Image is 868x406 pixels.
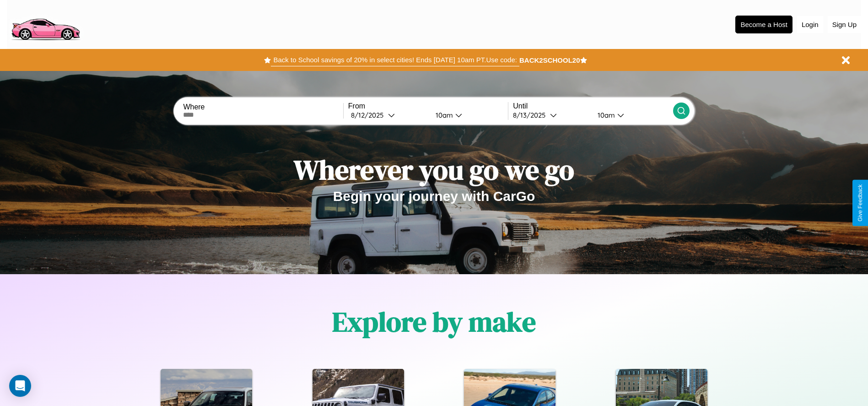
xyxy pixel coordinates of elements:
[351,111,388,119] div: 8 / 12 / 2025
[9,375,31,397] div: Open Intercom Messenger
[332,303,536,341] h1: Explore by make
[828,16,861,33] button: Sign Up
[183,103,343,111] label: Where
[513,102,673,110] label: Until
[271,54,519,66] button: Back to School savings of 20% in select cities! Ends [DATE] 10am PT.Use code:
[348,102,508,110] label: From
[7,5,84,43] img: logo
[593,111,617,119] div: 10am
[431,111,455,119] div: 10am
[513,111,550,119] div: 8 / 13 / 2025
[348,110,428,120] button: 8/12/2025
[797,16,823,33] button: Login
[590,110,673,120] button: 10am
[857,184,863,222] div: Give Feedback
[519,56,580,64] b: BACK2SCHOOL20
[428,110,508,120] button: 10am
[735,16,793,33] button: Become a Host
